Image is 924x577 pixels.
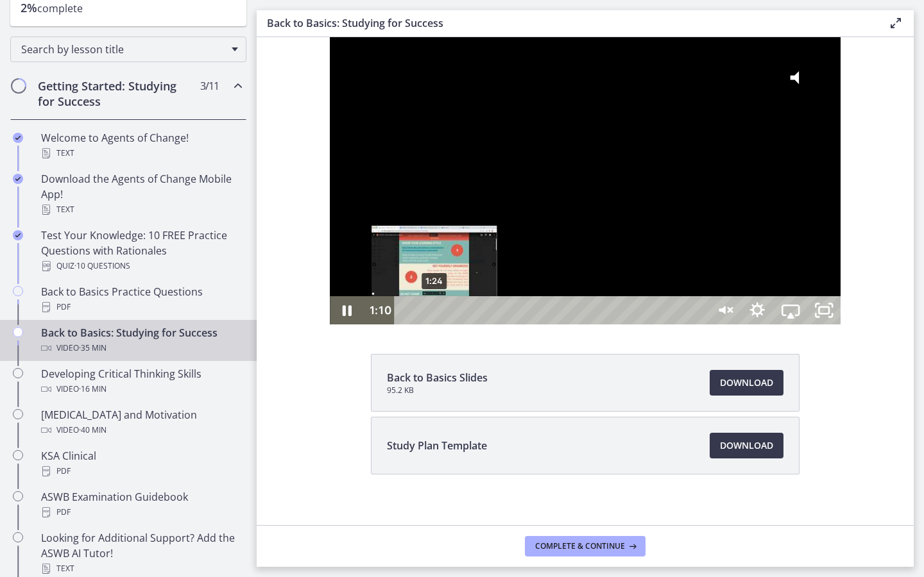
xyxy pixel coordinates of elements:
div: Video [41,422,241,438]
div: Looking for Additional Support? Add the ASWB AI Tutor! [41,530,241,576]
span: Back to Basics Slides [387,370,488,385]
span: Download [720,438,773,453]
button: Unfullscreen [551,259,584,287]
div: Text [41,202,241,217]
div: ASWB Examination Guidebook [41,489,241,520]
a: Download [710,433,783,458]
div: [MEDICAL_DATA] and Motivation [41,407,241,438]
button: Unmute [450,259,484,287]
i: Completed [13,174,23,184]
div: Video [41,381,241,397]
button: Airplay [517,259,551,287]
div: Quiz [41,258,241,274]
h3: Back to Basics: Studying for Success [267,15,868,31]
span: · 10 Questions [74,258,130,274]
h2: Getting Started: Studying for Success [38,78,194,109]
span: · 35 min [79,340,107,356]
span: Search by lesson title [21,42,225,56]
div: Video [41,340,241,356]
div: Text [41,146,241,161]
div: Welcome to Agents of Change! [41,130,241,161]
div: PDF [41,464,241,479]
span: · 40 min [79,422,107,438]
button: Show settings menu [484,259,517,287]
div: Back to Basics Practice Questions [41,284,241,315]
i: Completed [13,133,23,143]
span: Study Plan Template [387,438,487,453]
div: Developing Critical Thinking Skills [41,366,241,397]
div: Download the Agents of Change Mobile App! [41,171,241,217]
div: PDF [41,299,241,315]
div: Search by lesson title [10,37,246,62]
a: Download [710,370,783,396]
span: 95.2 KB [387,385,488,396]
span: 3 / 11 [200,78,219,94]
div: Test Your Knowledge: 10 FREE Practice Questions with Rationales [41,228,241,274]
i: Completed [13,230,23,240]
div: Back to Basics: Studying for Success [41,325,241,356]
div: Text [41,561,241,576]
span: · 16 min [79,381,107,397]
span: Download [720,375,773,390]
button: Complete & continue [525,536,646,556]
span: Complete & continue [535,541,625,551]
iframe: Video Lesson [257,37,914,324]
div: KSA Clinical [41,448,241,479]
div: PDF [41,505,241,520]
